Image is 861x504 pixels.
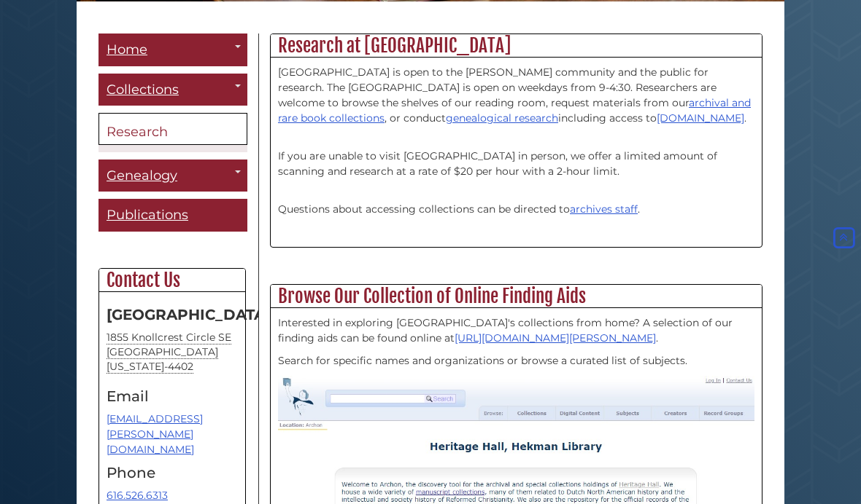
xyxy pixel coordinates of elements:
[446,111,558,125] a: genealogical research
[107,412,203,456] a: [EMAIL_ADDRESS][PERSON_NAME][DOMAIN_NAME]
[278,353,754,369] p: Search for specific names and organizations or browse a curated list of subjects.
[271,34,762,58] h2: Research at [GEOGRAPHIC_DATA]
[830,231,857,244] a: Back to Top
[107,388,238,404] h4: Email
[657,111,744,125] a: [DOMAIN_NAME]
[107,82,179,98] span: Collections
[99,269,245,292] h2: Contact Us
[107,42,147,58] span: Home
[107,124,168,140] span: Research
[107,207,188,223] span: Publications
[107,465,238,481] h4: Phone
[278,65,754,126] p: [GEOGRAPHIC_DATA] is open to the [PERSON_NAME] community and the public for research. The [GEOGRA...
[99,113,247,145] a: Research
[107,489,168,502] a: 616.526.6313
[99,74,247,106] a: Collections
[107,168,177,184] span: Genealogy
[271,285,762,308] h2: Browse Our Collection of Online Finding Aids
[99,34,247,66] a: Home
[99,199,247,232] a: Publications
[278,315,754,346] p: Interested in exploring [GEOGRAPHIC_DATA]'s collections from home? A selection of our finding aid...
[107,306,270,323] strong: [GEOGRAPHIC_DATA]
[570,202,638,216] a: archives staff
[455,331,656,344] a: [URL][DOMAIN_NAME][PERSON_NAME]
[278,133,754,179] p: If you are unable to visit [GEOGRAPHIC_DATA] in person, we offer a limited amount of scanning and...
[99,160,247,192] a: Genealogy
[278,186,754,232] p: Questions about accessing collections can be directed to .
